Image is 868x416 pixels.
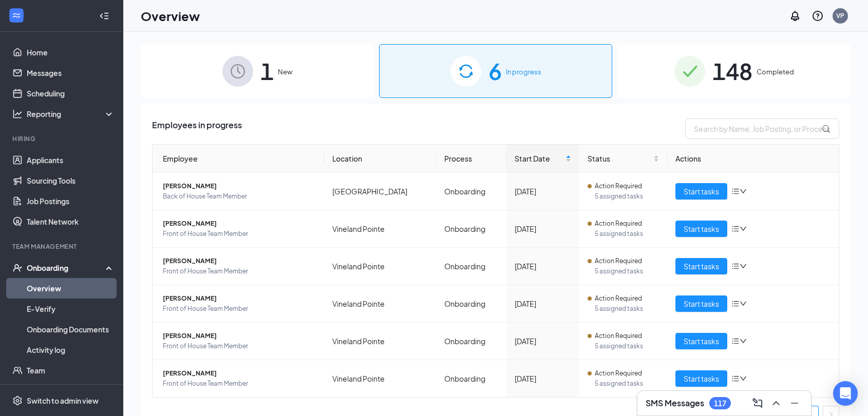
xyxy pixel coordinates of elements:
[163,368,316,379] span: [PERSON_NAME]
[595,368,642,379] span: Action Required
[12,242,112,251] div: Team Management
[595,191,659,202] span: 5 assigned tasks
[595,181,642,191] span: Action Required
[436,323,506,360] td: Onboarding
[278,67,292,77] span: New
[675,295,727,312] button: Start tasks
[27,263,106,273] div: Onboarding
[12,263,23,273] svg: UserCheck
[324,210,436,248] td: Vineland Pointe
[751,397,764,409] svg: ComposeMessage
[27,191,115,211] a: Job Postings
[436,248,506,285] td: Onboarding
[515,186,571,197] div: [DATE]
[12,109,23,119] svg: Analysis
[436,173,506,210] td: Onboarding
[152,118,242,139] span: Employees in progress
[740,188,747,195] span: down
[712,53,752,89] span: 148
[749,395,766,411] button: ComposeMessage
[757,67,794,77] span: Completed
[27,150,115,170] a: Applicants
[646,398,704,409] h3: SMS Messages
[141,7,200,25] h1: Overview
[595,341,659,351] span: 5 assigned tasks
[12,395,23,406] svg: Settings
[786,395,803,411] button: Minimize
[595,219,642,229] span: Action Required
[731,187,740,195] span: bars
[324,173,436,210] td: [GEOGRAPHIC_DATA]
[740,225,747,232] span: down
[684,261,719,272] span: Start tasks
[324,248,436,285] td: Vineland Pointe
[488,53,502,89] span: 6
[153,145,324,173] th: Employee
[163,191,316,202] span: Back of House Team Member
[506,67,541,77] span: In progress
[27,340,115,360] a: Activity log
[99,11,109,21] svg: Collapse
[595,304,659,314] span: 5 assigned tasks
[163,379,316,389] span: Front of House Team Member
[324,323,436,360] td: Vineland Pointe
[324,285,436,323] td: Vineland Pointe
[731,225,740,233] span: bars
[812,10,824,22] svg: QuestionInfo
[27,211,115,232] a: Talent Network
[27,360,115,381] a: Team
[836,11,844,20] div: VP
[740,300,747,307] span: down
[684,223,719,234] span: Start tasks
[684,186,719,197] span: Start tasks
[675,333,727,349] button: Start tasks
[515,153,563,164] span: Start Date
[436,285,506,323] td: Onboarding
[515,223,571,234] div: [DATE]
[515,373,571,384] div: [DATE]
[515,261,571,272] div: [DATE]
[595,293,642,304] span: Action Required
[27,63,115,83] a: Messages
[675,183,727,200] button: Start tasks
[833,381,858,406] div: Open Intercom Messenger
[27,170,115,191] a: Sourcing Tools
[515,335,571,347] div: [DATE]
[740,263,747,270] span: down
[163,219,316,229] span: [PERSON_NAME]
[12,134,112,143] div: Hiring
[163,293,316,304] span: [PERSON_NAME]
[595,266,659,276] span: 5 assigned tasks
[731,337,740,345] span: bars
[595,229,659,239] span: 5 assigned tasks
[788,397,801,409] svg: Minimize
[27,83,115,104] a: Scheduling
[27,319,115,340] a: Onboarding Documents
[163,181,316,191] span: [PERSON_NAME]
[588,153,651,164] span: Status
[579,145,667,173] th: Status
[595,331,642,341] span: Action Required
[163,331,316,341] span: [PERSON_NAME]
[595,256,642,266] span: Action Required
[675,221,727,237] button: Start tasks
[675,370,727,387] button: Start tasks
[11,10,22,21] svg: WorkstreamLogo
[515,298,571,309] div: [DATE]
[27,42,115,63] a: Home
[27,278,115,299] a: Overview
[27,299,115,319] a: E-Verify
[684,335,719,347] span: Start tasks
[684,298,719,309] span: Start tasks
[740,338,747,345] span: down
[260,53,274,89] span: 1
[768,395,784,411] button: ChevronUp
[731,262,740,270] span: bars
[324,145,436,173] th: Location
[684,373,719,384] span: Start tasks
[163,256,316,266] span: [PERSON_NAME]
[436,360,506,397] td: Onboarding
[714,399,726,408] div: 117
[731,300,740,308] span: bars
[324,360,436,397] td: Vineland Pointe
